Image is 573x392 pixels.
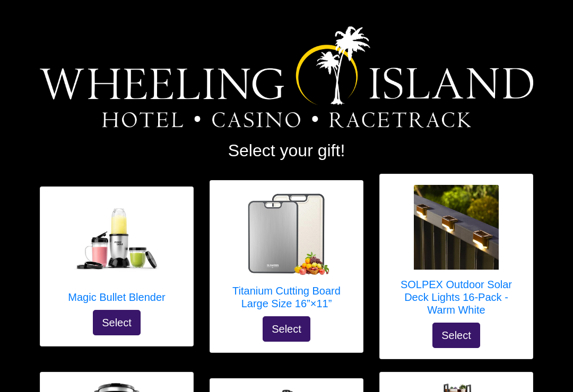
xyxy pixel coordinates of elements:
[68,198,165,310] a: Magic Bullet Blender Magic Bullet Blender
[93,310,141,335] button: Select
[74,198,159,282] img: Magic Bullet Blender
[263,316,310,342] button: Select
[68,291,165,304] h5: Magic Bullet Blender
[244,191,329,276] img: Titanium Cutting Board Large Size 16”×11”
[40,140,533,161] h2: Select your gift!
[390,278,522,316] h5: SOLPEX Outdoor Solar Deck Lights 16-Pack - Warm White
[221,284,352,310] h5: Titanium Cutting Board Large Size 16”×11”
[221,191,352,316] a: Titanium Cutting Board Large Size 16”×11” Titanium Cutting Board Large Size 16”×11”
[390,185,522,323] a: SOLPEX Outdoor Solar Deck Lights 16-Pack - Warm White SOLPEX Outdoor Solar Deck Lights 16-Pack - ...
[40,26,533,128] img: Logo
[432,323,480,348] button: Select
[414,185,499,270] img: SOLPEX Outdoor Solar Deck Lights 16-Pack - Warm White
